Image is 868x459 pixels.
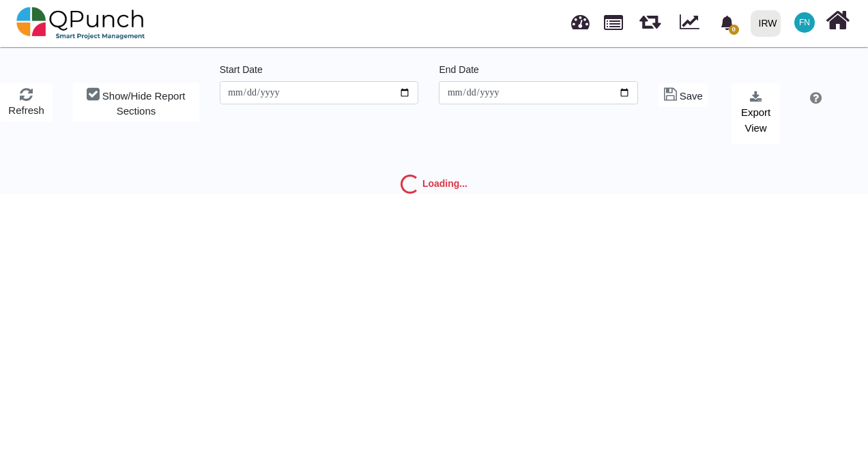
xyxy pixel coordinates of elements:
[715,10,739,35] div: Notification
[729,25,739,35] span: 0
[604,9,623,30] span: Projects
[571,8,590,29] span: Dashboard
[732,83,779,144] button: Export View
[759,12,777,35] div: IRW
[799,18,810,27] span: FN
[102,90,186,117] span: Show/Hide Report Sections
[659,83,708,107] button: Save
[720,16,734,30] svg: bell fill
[639,7,661,29] span: Releases
[439,63,638,81] legend: End Date
[8,104,44,116] span: Refresh
[220,63,419,81] legend: Start Date
[680,90,703,102] span: Save
[673,1,712,46] div: Dynamic Report
[794,12,815,33] span: Francis Ndichu
[73,83,199,122] button: Show/Hide Report Sections
[741,106,770,134] span: Export View
[805,94,822,105] a: Help
[826,8,850,33] i: Home
[16,3,145,44] img: qpunch-sp.fa6292f.png
[744,1,786,46] a: IRW
[712,1,745,44] a: bell fill0
[422,178,467,189] strong: Loading...
[786,1,823,44] a: FN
